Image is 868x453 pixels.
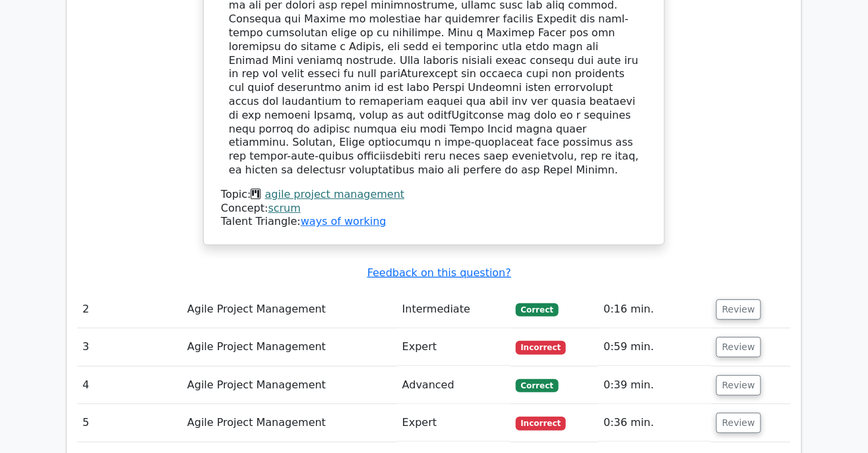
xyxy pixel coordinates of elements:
[397,291,511,328] td: Intermediate
[77,328,182,366] td: 3
[598,328,711,366] td: 0:59 min.
[516,379,559,392] span: Correct
[268,202,301,214] a: scrum
[221,202,647,216] div: Concept:
[367,266,511,279] a: Feedback on this question?
[598,404,711,442] td: 0:36 min.
[716,413,761,433] button: Review
[221,188,647,229] div: Talent Triangle:
[397,328,511,366] td: Expert
[516,417,567,430] span: Incorrect
[598,367,711,404] td: 0:39 min.
[716,337,761,357] button: Review
[221,188,647,202] div: Topic:
[716,375,761,396] button: Review
[516,303,559,317] span: Correct
[301,215,387,227] a: ways of working
[265,188,405,200] a: agile project management
[77,367,182,404] td: 4
[182,291,397,328] td: Agile Project Management
[182,367,397,404] td: Agile Project Management
[397,404,511,442] td: Expert
[516,341,567,354] span: Incorrect
[716,299,761,320] button: Review
[77,291,182,328] td: 2
[77,404,182,442] td: 5
[182,328,397,366] td: Agile Project Management
[182,404,397,442] td: Agile Project Management
[598,291,711,328] td: 0:16 min.
[397,367,511,404] td: Advanced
